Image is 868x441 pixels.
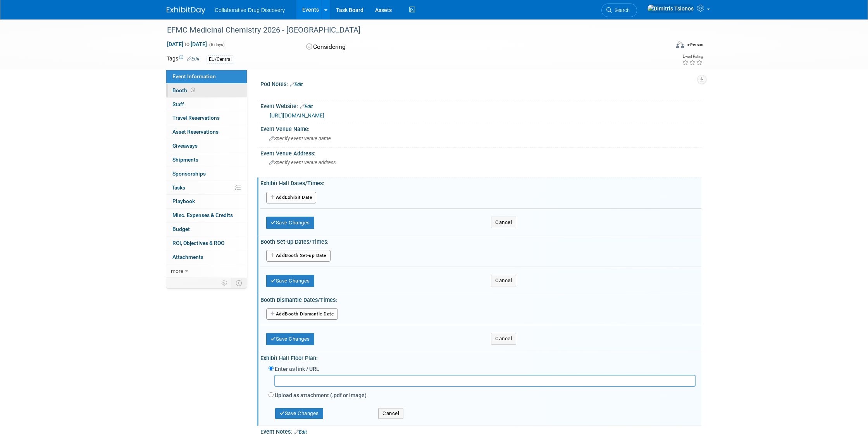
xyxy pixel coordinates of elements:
a: Misc. Expenses & Credits [166,208,247,222]
td: Toggle Event Tabs [231,278,247,288]
div: Event Rating [682,55,703,59]
div: Considering [304,40,475,54]
button: Cancel [378,408,403,419]
a: Tasks [166,181,247,195]
span: Travel Reservations [172,115,220,121]
button: Cancel [491,275,516,286]
span: Shipments [172,157,198,163]
span: Misc. Expenses & Credits [172,212,233,218]
div: Booth Dismantle Dates/Times: [260,294,701,304]
span: Budget [172,226,190,232]
a: Edit [187,56,200,62]
div: EU/Central [207,55,234,64]
span: more [171,268,183,274]
a: ROI, Objectives & ROO [166,236,247,250]
span: Booth [172,87,196,93]
span: (5 days) [208,42,225,47]
div: Event Venue Name: [260,123,701,133]
a: Shipments [166,153,247,167]
label: Enter as link / URL [275,365,319,373]
span: Attachments [172,254,203,260]
button: AddBooth Dismantle Date [266,308,338,320]
div: Booth Set-up Dates/Times: [260,236,701,246]
span: [DATE] [DATE] [167,41,207,48]
a: Sponsorships [166,167,247,181]
button: AddBooth Set-up Date [266,250,331,262]
button: Save Changes [266,333,314,345]
button: Cancel [491,217,516,228]
span: Specify event venue address [269,160,336,165]
span: Collaborative Drug Discovery [215,7,285,13]
a: [URL][DOMAIN_NAME] [270,112,324,119]
span: Specify event venue name [269,136,331,141]
span: ROI, Objectives & ROO [172,240,224,246]
button: Save Changes [266,275,314,287]
a: Edit [294,429,307,435]
a: Travel Reservations [166,111,247,125]
div: Event Notes: [260,426,701,436]
body: To enrich screen reader interactions, please activate Accessibility in Grammarly extension settings [4,3,344,11]
div: EFMC Medicinal Chemistry 2026 - [GEOGRAPHIC_DATA] [164,23,658,37]
a: more [166,264,247,278]
div: Event Website: [260,100,701,110]
span: Event Information [172,73,216,79]
a: Edit [290,82,303,87]
span: Giveaways [172,143,198,149]
div: Pod Notes: [260,78,701,88]
td: Tags [167,55,200,64]
div: Exhibit Hall Dates/Times: [260,177,701,187]
span: Sponsorships [172,171,206,177]
div: Event Venue Address: [260,148,701,157]
a: Giveaways [166,139,247,153]
span: to [183,41,191,47]
a: Search [601,3,637,17]
div: In-Person [685,42,703,48]
a: Playbook [166,195,247,208]
button: AddExhibit Date [266,192,316,203]
button: Cancel [491,333,516,345]
a: Attachments [166,250,247,264]
td: Personalize Event Tab Strip [218,278,231,288]
button: Save Changes [266,217,314,229]
a: Staff [166,98,247,111]
span: Asset Reservations [172,129,219,135]
span: Playbook [172,198,195,204]
img: Format-Inperson.png [676,41,684,48]
a: Asset Reservations [166,125,247,139]
a: Budget [166,222,247,236]
a: Booth [166,84,247,97]
div: Event Format [623,40,703,52]
span: Search [612,7,630,13]
span: Staff [172,101,184,107]
span: Tasks [172,184,185,191]
a: Edit [300,104,313,109]
img: Dimitris Tsionos [647,4,694,13]
button: Save Changes [275,408,323,419]
span: Booth not reserved yet [189,87,196,93]
img: ExhibitDay [167,7,205,14]
a: Event Information [166,70,247,83]
div: Exhibit Hall Floor Plan: [260,352,701,362]
label: Upload as attachment (.pdf or image) [275,391,367,399]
